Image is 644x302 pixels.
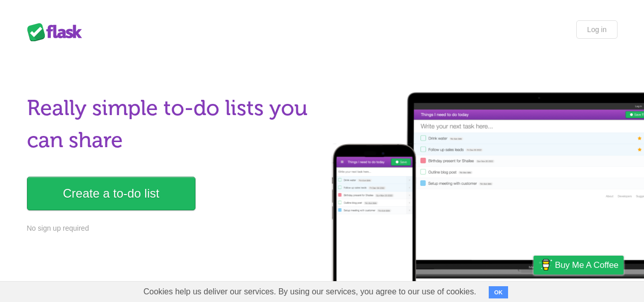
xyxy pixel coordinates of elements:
[27,223,316,234] p: No sign up required
[489,286,509,298] button: OK
[539,256,552,273] img: Buy me a coffee
[27,177,195,210] a: Create a to-do list
[27,23,88,41] div: Flask Lists
[27,92,316,156] h1: Really simple to-do lists you can share
[534,256,624,274] a: Buy me a coffee
[133,282,487,302] span: Cookies help us deliver our services. By using our services, you agree to our use of cookies.
[576,20,617,39] a: Log in
[555,256,619,274] span: Buy me a coffee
